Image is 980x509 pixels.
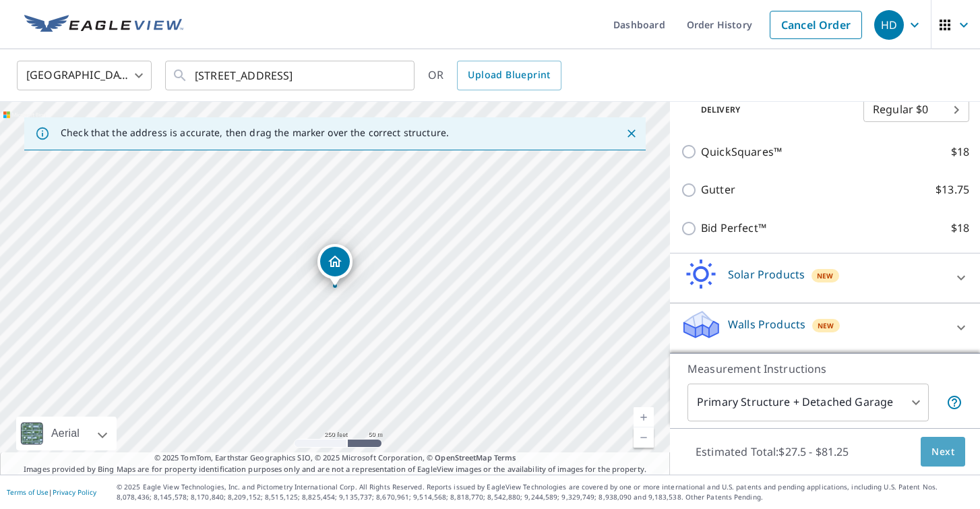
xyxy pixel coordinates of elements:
span: © 2025 TomTom, Earthstar Geographics SIO, © 2025 Microsoft Corporation, © [154,452,516,464]
button: Next [921,437,965,467]
p: Estimated Total: $27.5 - $81.25 [685,437,860,467]
p: $18 [951,220,969,237]
span: New [817,270,834,281]
p: | [7,488,96,496]
div: Regular $0 [863,91,969,129]
div: Aerial [16,417,117,450]
span: Next [931,444,954,460]
a: Terms [494,452,516,462]
span: Upload Blueprint [468,67,550,84]
input: Search by address or latitude-longitude [195,57,387,94]
div: Aerial [47,417,84,450]
p: $13.75 [936,181,969,198]
p: QuickSquares™ [701,144,782,160]
span: Your report will include the primary structure and a detached garage if one exists. [946,394,962,411]
a: Privacy Policy [53,487,96,497]
div: [GEOGRAPHIC_DATA] [17,57,152,94]
a: Cancel Order [770,11,862,39]
p: Walls Products [728,316,805,332]
a: Terms of Use [7,487,49,497]
p: Bid Perfect™ [701,220,766,237]
p: $18 [951,144,969,160]
p: Delivery [681,104,863,116]
p: Gutter [701,181,735,198]
a: Current Level 17, Zoom Out [634,427,654,448]
div: Solar ProductsNew [681,259,969,297]
div: Walls ProductsNew [681,309,969,347]
p: Measurement Instructions [687,361,962,377]
a: Current Level 17, Zoom In [634,407,654,427]
span: New [818,320,834,331]
div: OR [428,61,561,90]
div: Primary Structure + Detached Garage [687,384,929,421]
img: EV Logo [24,15,183,35]
div: HD [874,10,904,40]
a: Upload Blueprint [457,61,561,90]
div: Dropped pin, building 1, Residential property, 299 Waterfront Park Ln Dawsonville, GA 30534 [317,244,353,286]
a: OpenStreetMap [435,452,491,462]
p: © 2025 Eagle View Technologies, Inc. and Pictometry International Corp. All Rights Reserved. Repo... [117,482,973,502]
button: Close [623,125,640,142]
p: Solar Products [728,266,805,282]
p: Check that the address is accurate, then drag the marker over the correct structure. [61,127,449,139]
